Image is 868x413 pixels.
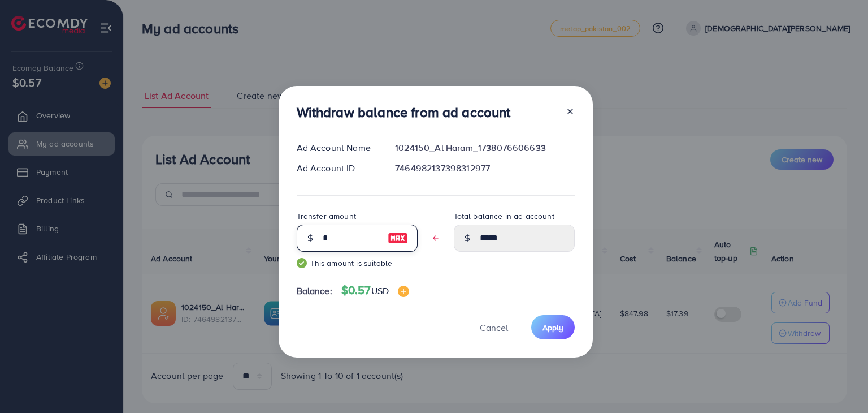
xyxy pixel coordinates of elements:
span: Balance: [297,285,332,298]
label: Transfer amount [297,210,356,222]
img: image [398,286,409,297]
button: Cancel [466,315,522,339]
button: Apply [531,315,575,339]
label: Total balance in ad account [454,210,554,222]
div: Ad Account ID [288,162,387,175]
span: USD [371,285,389,297]
img: image [388,231,408,245]
iframe: Chat [820,362,860,405]
div: 1024150_Al Haram_1738076606633 [386,141,583,154]
h4: $0.57 [341,283,409,298]
small: This amount is suitable [297,257,418,269]
div: 7464982137398312977 [386,162,583,175]
h3: Withdraw balance from ad account [297,104,511,121]
span: Cancel [480,321,508,334]
img: guide [297,258,307,268]
span: Apply [542,322,563,333]
div: Ad Account Name [288,141,387,154]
